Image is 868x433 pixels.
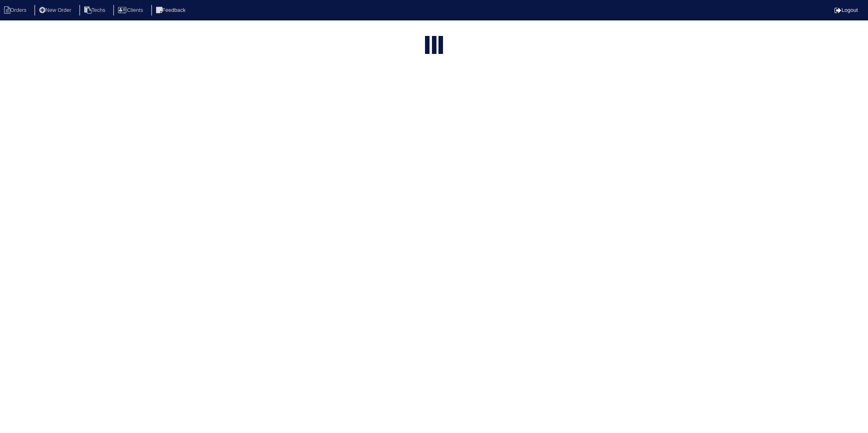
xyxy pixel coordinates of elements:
li: Clients [113,5,150,16]
li: New Order [34,5,78,16]
a: Clients [113,7,150,13]
a: New Order [34,7,78,13]
li: Techs [79,5,112,16]
li: Feedback [151,5,192,16]
div: loading... [432,36,436,56]
a: Logout [834,7,858,13]
a: Techs [79,7,112,13]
